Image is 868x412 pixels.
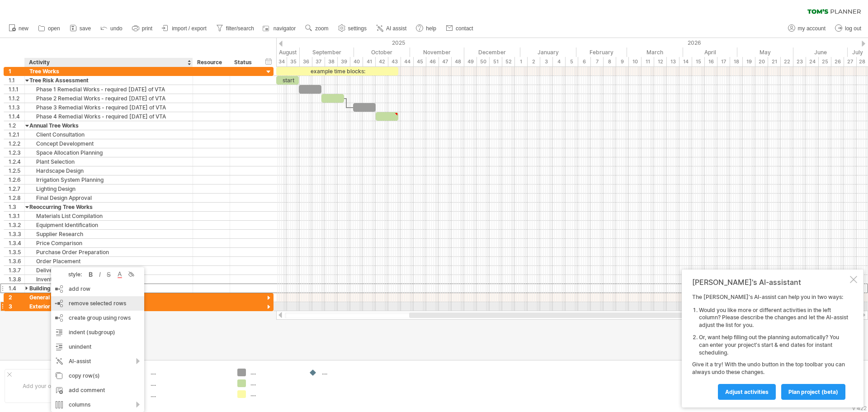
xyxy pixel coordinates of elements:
[667,57,679,66] div: 13
[29,293,188,302] div: General Gardening/ Grounds Maintenance
[98,23,125,34] a: undo
[692,278,848,287] div: [PERSON_NAME]'s AI-assistant
[5,369,89,403] div: Add your own logo
[386,25,406,32] span: AI assist
[48,25,60,32] span: open
[151,369,226,376] div: ....
[616,57,629,66] div: 9
[725,388,769,395] span: Adjust activities
[29,284,188,293] div: Building and construction
[214,23,257,34] a: filter/search
[844,57,857,66] div: 27
[29,139,188,148] div: Concept Development
[197,58,225,67] div: Resource
[312,57,325,66] div: 37
[29,121,188,130] div: Annual Tree Works
[350,57,363,66] div: 40
[234,58,254,67] div: Status
[443,23,476,34] a: contact
[9,230,24,238] div: 1.3.3
[852,405,867,412] div: v 422
[629,57,642,66] div: 10
[29,166,188,175] div: Hardscape Design
[692,57,705,66] div: 15
[51,282,144,296] div: add row
[274,25,296,32] span: navigator
[642,57,654,66] div: 11
[9,103,24,112] div: 1.1.3
[9,185,24,193] div: 1.2.7
[553,57,566,66] div: 4
[9,239,24,247] div: 1.3.4
[9,175,24,184] div: 1.2.6
[464,47,520,57] div: December 2025
[29,221,188,229] div: Equipment Identification
[9,157,24,166] div: 1.2.4
[388,57,401,66] div: 43
[426,25,436,32] span: help
[51,383,144,398] div: add comment
[338,57,350,66] div: 39
[261,23,298,34] a: navigator
[699,307,848,329] li: Would you like more or different activities in the left column? Please describe the changes and l...
[29,67,188,76] div: Tree Works
[9,221,24,229] div: 1.3.2
[9,257,24,265] div: 1.3.6
[315,25,328,32] span: zoom
[172,25,207,32] span: import / export
[29,212,188,220] div: Materials List Compilation
[51,369,144,383] div: copy row(s)
[276,76,299,85] div: start
[9,266,24,275] div: 1.3.7
[29,157,188,166] div: Plant Selection
[300,57,312,66] div: 36
[9,166,24,175] div: 1.2.5
[29,130,188,139] div: Client Consultation
[29,76,188,85] div: Tree Risk Assessment
[303,23,331,34] a: zoom
[325,57,338,66] div: 38
[9,112,24,121] div: 1.1.4
[578,57,591,66] div: 6
[29,275,188,284] div: Inventory Verification
[793,57,806,66] div: 23
[151,391,226,399] div: ....
[29,112,188,121] div: Phase 4 Remedial Works - required [DATE] of VTA
[831,57,844,66] div: 26
[274,57,287,66] div: 34
[300,47,354,57] div: September 2025
[9,148,24,157] div: 1.2.3
[36,23,63,34] a: open
[683,47,737,57] div: April 2026
[755,57,768,66] div: 20
[250,379,300,387] div: ....
[845,25,861,32] span: log out
[55,271,86,278] div: style:
[819,57,831,66] div: 25
[426,57,439,66] div: 46
[705,57,717,66] div: 16
[336,23,369,34] a: settings
[540,57,553,66] div: 3
[781,57,793,66] div: 22
[730,57,743,66] div: 18
[768,57,781,66] div: 21
[374,23,409,34] a: AI assist
[9,85,24,94] div: 1.1.1
[29,248,188,256] div: Purchase Order Preparation
[29,257,188,265] div: Order Placement
[502,57,515,66] div: 52
[110,25,123,32] span: undo
[627,47,683,57] div: March 2026
[410,47,464,57] div: November 2025
[6,23,31,34] a: new
[287,57,300,66] div: 35
[9,94,24,103] div: 1.1.2
[9,130,24,139] div: 1.2.1
[19,25,28,32] span: new
[654,57,667,66] div: 12
[276,67,398,76] div: example time blocks:
[151,380,226,388] div: ....
[29,85,188,94] div: Phase 1 Remedial Works - required [DATE] of VTA
[452,57,464,66] div: 48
